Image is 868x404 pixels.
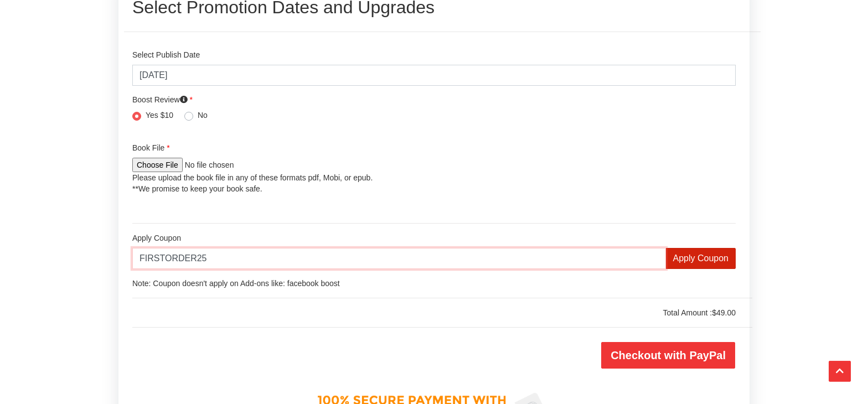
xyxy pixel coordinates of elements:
input: Checkout with PayPal [601,342,735,369]
p: Note: Coupon doesn't apply on Add-ons like: facebook boost [132,278,736,289]
button: Scroll Top [829,361,851,382]
label: Select Publish Date [132,49,200,60]
label: Yes $10 [146,110,173,121]
label: No [198,110,208,121]
input: Select Publish Date [132,65,736,86]
span: Total Amount : [663,308,736,317]
input: Enter Coupon [132,248,666,269]
p: Please upload the book file in any of these formats pdf, Mobi, or epub. **We promise to keep your... [132,172,736,194]
label: Apply Coupon [132,232,181,244]
input: Apply Coupon [665,248,736,269]
label: Book File [132,142,736,153]
label: Boost Review [132,94,736,105]
span: $49.00 [712,308,736,317]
